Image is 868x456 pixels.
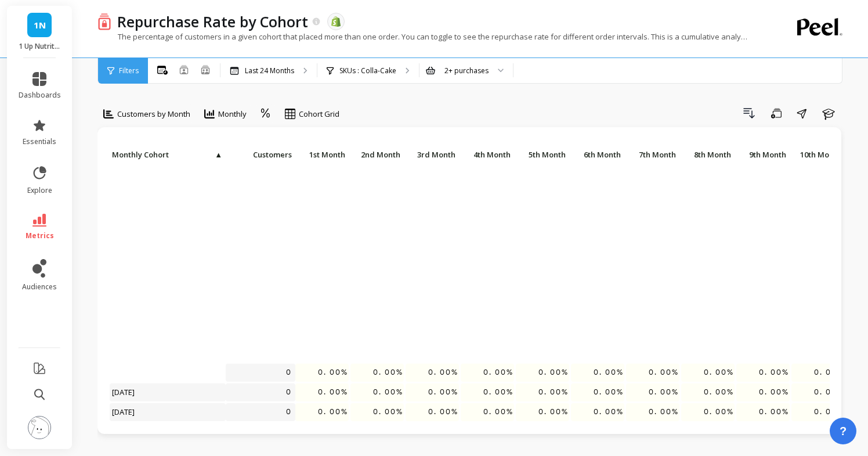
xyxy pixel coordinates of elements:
[701,403,735,421] span: 0.00%
[316,364,349,381] span: 0.00%
[228,150,292,159] span: Customers
[316,383,349,401] span: 0.00%
[350,146,404,163] p: 2nd Month
[295,146,349,163] p: 1st Month
[119,66,139,76] span: Filters
[791,146,846,164] div: Toggle SortBy
[405,146,460,164] div: Toggle SortBy
[371,403,404,421] span: 0.00%
[34,19,46,32] span: 1N
[26,231,54,240] span: metrics
[646,403,679,421] span: 0.00%
[426,383,459,401] span: 0.00%
[591,403,624,421] span: 0.00%
[214,150,222,159] span: ▲
[339,66,396,76] p: SKUs : Colla-Cake
[295,146,350,164] div: Toggle SortBy
[515,146,570,164] div: Toggle SortBy
[225,146,280,164] div: Toggle SortBy
[461,146,514,163] p: 4th Month
[683,150,731,159] span: 8th Month
[791,146,845,163] p: 10th Month
[481,403,514,421] span: 0.00%
[117,12,308,31] p: Repurchase Rate by Cohort
[23,137,56,146] span: essentials
[350,146,405,164] div: Toggle SortBy
[316,403,349,421] span: 0.00%
[408,150,455,159] span: 3rd Month
[110,383,138,401] span: [DATE]
[444,65,489,76] div: 2+ purchases
[110,403,138,421] span: [DATE]
[284,403,295,421] a: 0
[28,416,51,439] img: profile picture
[218,109,247,120] span: Monthly
[701,364,735,381] span: 0.00%
[27,186,52,195] span: explore
[571,146,624,163] p: 6th Month
[628,150,676,159] span: 7th Month
[22,282,57,292] span: audiences
[812,383,845,401] span: 0.00%
[245,66,294,76] p: Last 24 Months
[284,364,295,381] a: 0
[812,403,845,421] span: 0.00%
[757,383,790,401] span: 0.00%
[299,109,339,120] span: Cohort Grid
[481,364,514,381] span: 0.00%
[757,364,790,381] span: 0.00%
[591,383,624,401] span: 0.00%
[536,383,569,401] span: 0.00%
[331,16,341,27] img: api.shopify.svg
[97,13,111,30] img: header icon
[840,423,847,439] span: ?
[812,364,845,381] span: 0.00%
[626,146,679,163] p: 7th Month
[460,146,515,164] div: Toggle SortBy
[739,150,786,159] span: 9th Month
[591,364,624,381] span: 0.00%
[117,109,190,120] span: Customers by Month
[406,146,459,163] p: 3rd Month
[646,364,679,381] span: 0.00%
[109,146,164,164] div: Toggle SortBy
[426,364,459,381] span: 0.00%
[463,150,511,159] span: 4th Month
[518,150,566,159] span: 5th Month
[757,403,790,421] span: 0.00%
[625,146,681,164] div: Toggle SortBy
[426,403,459,421] span: 0.00%
[681,146,736,164] div: Toggle SortBy
[794,150,841,159] span: 10th Month
[646,383,679,401] span: 0.00%
[371,383,404,401] span: 0.00%
[681,146,735,163] p: 8th Month
[701,383,735,401] span: 0.00%
[110,146,226,163] p: Monthly Cohort
[481,383,514,401] span: 0.00%
[736,146,791,164] div: Toggle SortBy
[516,146,569,163] p: 5th Month
[19,42,61,51] p: 1 Up Nutrition
[97,31,750,42] p: The percentage of customers in a given cohort that placed more than one order. You can toggle to ...
[736,146,790,163] p: 9th Month
[536,364,569,381] span: 0.00%
[19,91,61,100] span: dashboards
[570,146,625,164] div: Toggle SortBy
[284,383,295,401] a: 0
[353,150,400,159] span: 2nd Month
[573,150,621,159] span: 6th Month
[371,364,404,381] span: 0.00%
[112,150,214,159] span: Monthly Cohort
[226,146,295,163] p: Customers
[298,150,345,159] span: 1st Month
[830,418,856,444] button: ?
[536,403,569,421] span: 0.00%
